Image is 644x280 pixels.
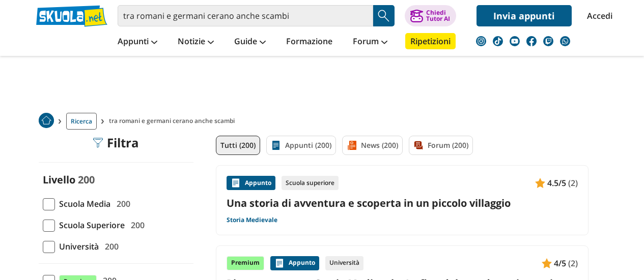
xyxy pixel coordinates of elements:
[274,258,285,268] img: Appunti contenuto
[405,5,456,26] button: ChiediTutor AI
[227,256,264,270] div: Premium
[376,8,391,23] img: Cerca appunti, riassunti o versioni
[426,10,450,22] div: Chiedi Tutor AI
[477,5,572,26] a: Invia appunti
[127,219,145,232] span: 200
[568,176,578,190] span: (2)
[587,5,608,26] a: Accedi
[526,36,537,46] img: facebook
[216,136,260,155] a: Tutti (200)
[118,5,373,26] input: Cerca appunti, riassunti o versioni
[270,256,319,270] div: Appunto
[409,136,473,155] a: Forum (200)
[476,36,486,46] img: instagram
[543,36,553,46] img: twitch
[101,240,119,253] span: 200
[55,219,125,232] span: Scuola Superiore
[271,140,281,150] img: Appunti filtro contenuto
[542,258,552,268] img: Appunti contenuto
[554,257,566,270] span: 4/5
[342,136,403,155] a: News (200)
[405,33,456,49] a: Ripetizioni
[284,33,335,51] a: Formazione
[493,36,503,46] img: tiktok
[227,176,275,190] div: Appunto
[510,36,520,46] img: youtube
[93,136,139,150] div: Filtra
[39,113,54,128] img: Home
[231,178,241,188] img: Appunti contenuto
[66,113,97,130] a: Ricerca
[227,216,277,224] a: Storia Medievale
[227,196,578,210] a: Una storia di avventura e scoperta in un piccolo villaggio
[347,140,357,150] img: News filtro contenuto
[113,197,130,210] span: 200
[55,197,110,210] span: Scuola Media
[535,178,545,188] img: Appunti contenuto
[232,33,268,51] a: Guide
[560,36,570,46] img: WhatsApp
[373,5,395,26] button: Search Button
[115,33,160,51] a: Appunti
[175,33,216,51] a: Notizie
[350,33,390,51] a: Forum
[568,257,578,270] span: (2)
[109,113,239,130] span: tra romani e germani cerano anche scambi
[547,176,566,190] span: 4.5/5
[78,173,95,186] span: 200
[413,140,424,150] img: Forum filtro contenuto
[43,173,75,186] label: Livello
[55,240,99,253] span: Università
[93,138,103,148] img: Filtra filtri mobile
[266,136,336,155] a: Appunti (200)
[325,256,363,270] div: Università
[282,176,339,190] div: Scuola superiore
[39,113,54,130] a: Home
